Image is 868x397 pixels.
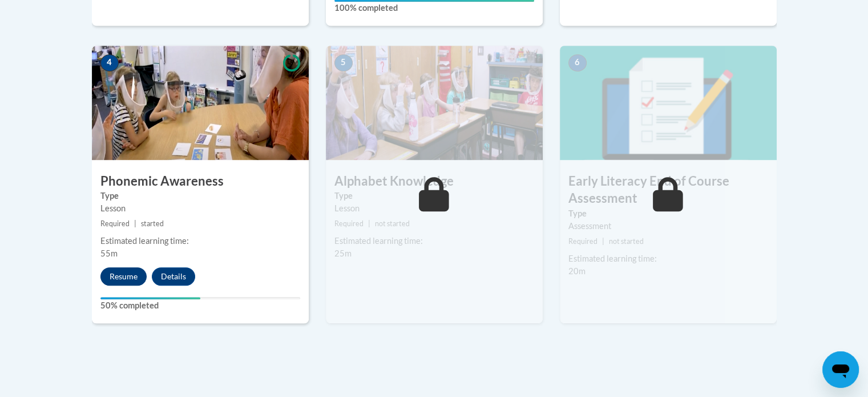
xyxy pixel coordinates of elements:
[134,219,136,228] span: |
[100,299,300,312] label: 50% completed
[334,202,534,215] div: Lesson
[92,173,309,190] h3: Phonemic Awareness
[100,190,300,202] label: Type
[100,219,130,228] span: Required
[100,202,300,215] div: Lesson
[334,248,352,258] span: 25m
[100,297,200,299] div: Your progress
[568,266,586,276] span: 20m
[100,267,147,286] button: Resume
[152,267,195,286] button: Details
[609,237,644,246] span: not started
[822,351,859,388] iframe: Button to launch messaging window
[334,190,534,202] label: Type
[100,54,119,71] span: 4
[375,219,410,228] span: not started
[560,46,777,160] img: Course Image
[334,2,534,14] label: 100% completed
[326,46,543,160] img: Course Image
[334,219,364,228] span: Required
[368,219,370,228] span: |
[100,235,300,247] div: Estimated learning time:
[92,46,309,160] img: Course Image
[560,173,777,208] h3: Early Literacy End of Course Assessment
[326,173,543,190] h3: Alphabet Knowledge
[602,237,604,246] span: |
[568,237,597,246] span: Required
[334,54,353,71] span: 5
[568,220,768,232] div: Assessment
[100,248,118,258] span: 55m
[141,219,164,228] span: started
[568,54,587,71] span: 6
[568,207,768,220] label: Type
[334,235,534,247] div: Estimated learning time:
[568,252,768,265] div: Estimated learning time:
